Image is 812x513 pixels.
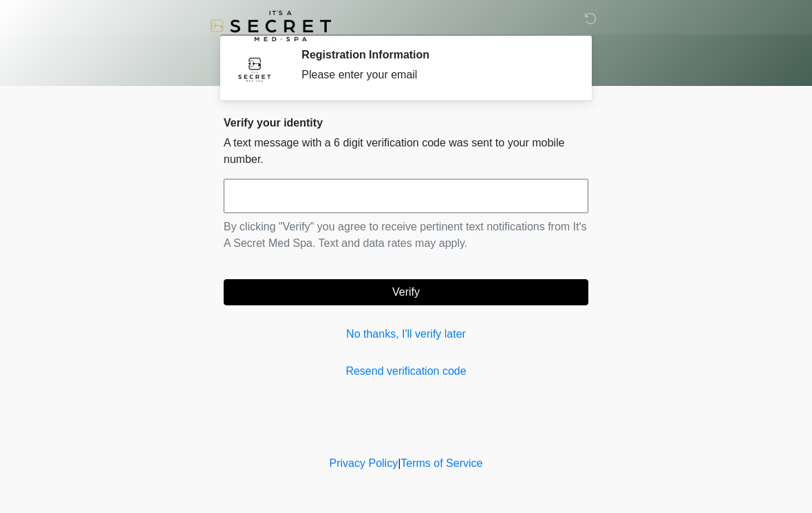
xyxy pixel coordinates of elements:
a: | [398,457,400,469]
p: A text message with a 6 digit verification code was sent to your mobile number. [224,135,588,168]
h2: Verify your identity [224,116,588,129]
p: By clicking "Verify" you agree to receive pertinent text notifications from It's A Secret Med Spa... [224,219,588,252]
a: Resend verification code [224,363,588,380]
img: Agent Avatar [234,48,275,89]
a: Privacy Policy [330,457,398,469]
button: Verify [224,279,588,305]
div: Please enter your email [301,67,568,83]
img: It's A Secret Med Spa Logo [210,10,331,41]
a: Terms of Service [400,457,482,469]
h2: Registration Information [301,48,568,61]
a: No thanks, I'll verify later [224,326,588,342]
